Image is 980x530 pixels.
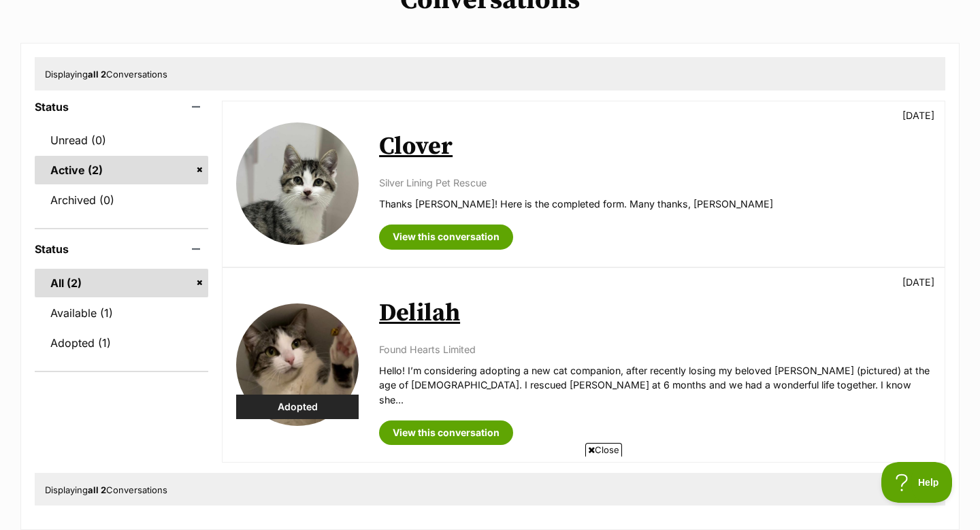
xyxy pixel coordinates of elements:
p: [DATE] [902,275,934,289]
span: Displaying Conversations [45,69,167,80]
a: View this conversation [379,225,513,249]
a: View this conversation [379,420,513,445]
a: Unread (0) [35,126,208,154]
a: Delilah [379,298,460,329]
span: Displaying Conversations [45,484,167,495]
a: Active (2) [35,156,208,184]
img: Delilah [236,303,359,426]
strong: all 2 [88,484,106,495]
iframe: Help Scout Beacon - Open [881,462,953,503]
a: Adopted (1) [35,329,208,357]
header: Status [35,243,208,255]
div: Adopted [236,395,359,419]
a: Archived (0) [35,186,208,214]
a: Clover [379,131,453,162]
p: Found Hearts Limited [379,342,931,357]
p: Thanks [PERSON_NAME]! Here is the completed form. Many thanks, [PERSON_NAME] [379,197,931,211]
img: Clover [236,122,359,245]
header: Status [35,101,208,113]
strong: all 2 [88,69,106,80]
iframe: Advertisement [160,462,820,523]
a: Available (1) [35,299,208,327]
p: Silver Lining Pet Rescue [379,176,931,190]
p: Hello! I’m considering adopting a new cat companion, after recently losing my beloved [PERSON_NAM... [379,363,931,407]
p: [DATE] [902,108,934,122]
span: Close [585,443,622,457]
a: All (2) [35,269,208,297]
